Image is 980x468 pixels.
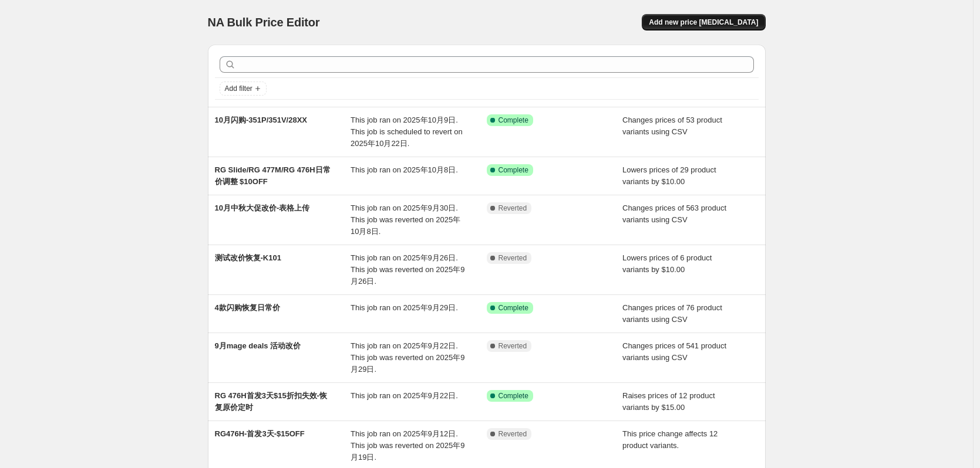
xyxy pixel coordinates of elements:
[499,204,527,213] span: Reverted
[215,253,281,262] span: 测试改价恢复-K101
[622,341,726,362] span: Changes prices of 541 product variants using CSV
[622,165,716,186] span: Lowers prices of 29 product variants by $10.00
[351,253,464,286] span: This job ran on 2025年9月26日. This job was reverted on 2025年9月26日.
[499,429,527,439] span: Reverted
[622,429,718,450] span: This price change affects 12 product variants.
[351,303,458,312] span: This job ran on 2025年9月29日.
[499,391,528,401] span: Complete
[622,204,726,224] span: Changes prices of 563 product variants using CSV
[351,116,463,148] span: This job ran on 2025年10月9日. This job is scheduled to revert on 2025年10月22日.
[642,14,765,30] button: Add new price [MEDICAL_DATA]
[215,429,305,438] span: RG476H-首发3天-$15OFF
[649,18,758,27] span: Add new price [MEDICAL_DATA]
[622,303,722,324] span: Changes prices of 76 product variants using CSV
[215,165,331,186] span: RG Slide/RG 477M/RG 476H日常价调整 $10OFF
[351,341,464,374] span: This job ran on 2025年9月22日. This job was reverted on 2025年9月29日.
[499,303,528,313] span: Complete
[351,429,464,462] span: This job ran on 2025年9月12日. This job was reverted on 2025年9月19日.
[622,391,715,412] span: Raises prices of 12 product variants by $15.00
[499,116,528,125] span: Complete
[215,341,301,350] span: 9月mage deals 活动改价
[208,16,320,29] span: NA Bulk Price Editor
[225,84,252,93] span: Add filter
[215,116,308,124] span: 10月闪购-351P/351V/28XX
[499,341,527,351] span: Reverted
[351,391,458,400] span: This job ran on 2025年9月22日.
[215,303,280,312] span: 4款闪购恢复日常价
[220,82,267,96] button: Add filter
[215,204,310,212] span: 10月中秋大促改价-表格上传
[351,204,460,236] span: This job ran on 2025年9月30日. This job was reverted on 2025年10月8日.
[622,116,722,136] span: Changes prices of 53 product variants using CSV
[499,253,527,263] span: Reverted
[215,391,327,412] span: RG 476H首发3天$15折扣失效-恢复原价定时
[499,165,528,175] span: Complete
[622,253,712,274] span: Lowers prices of 6 product variants by $10.00
[351,165,458,174] span: This job ran on 2025年10月8日.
